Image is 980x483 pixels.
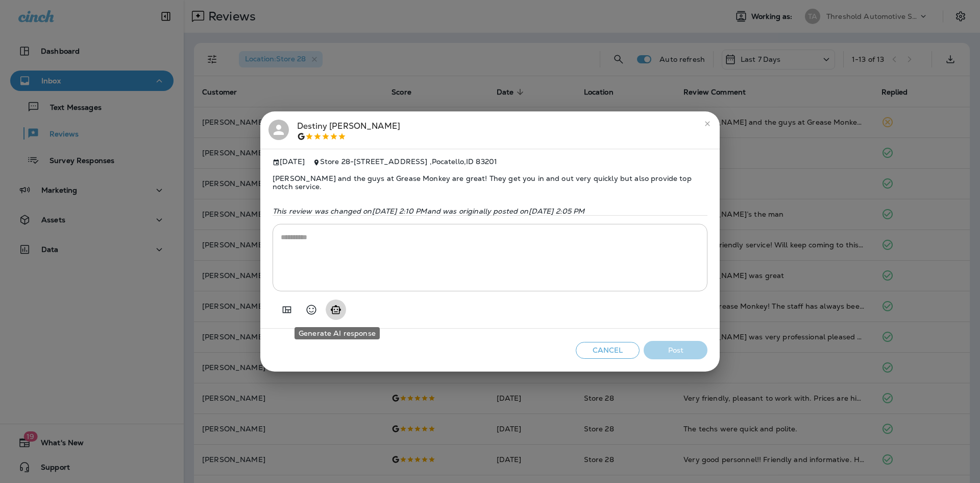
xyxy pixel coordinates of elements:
span: [DATE] [273,157,305,166]
button: close [699,116,716,132]
span: and was originally posted on [DATE] 2:05 PM [427,206,585,216]
button: Add in a premade template [277,300,297,320]
p: This review was changed on [DATE] 2:10 PM [273,207,707,215]
button: Generate AI response [326,300,346,320]
div: Generate AI response [295,327,380,339]
span: [PERSON_NAME] and the guys at Grease Monkey are great! They get you in and out very quickly but a... [273,166,707,199]
span: Store 28 - [STREET_ADDRESS] , Pocatello , ID 83201 [320,157,497,166]
div: Destiny [PERSON_NAME] [297,120,400,141]
button: Select an emoji [301,300,322,320]
button: Cancel [576,342,640,359]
